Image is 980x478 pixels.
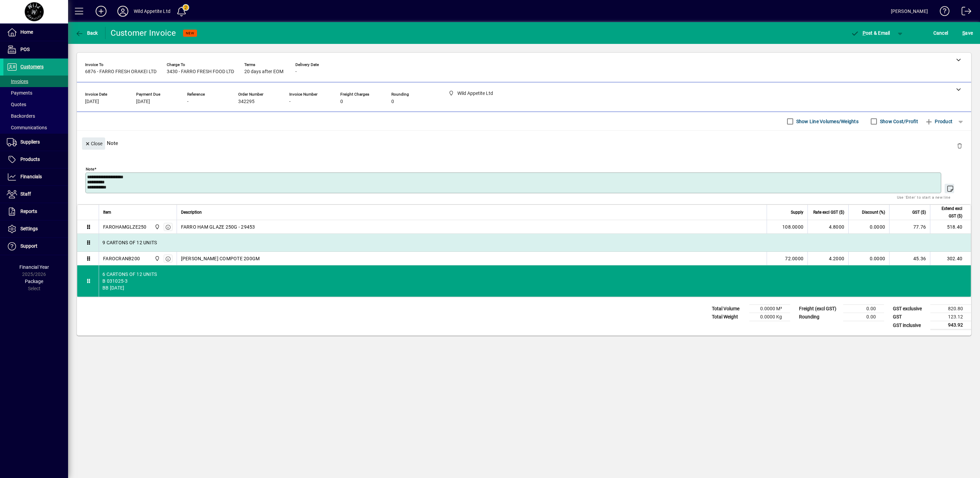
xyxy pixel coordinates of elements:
button: Close [82,137,105,150]
a: Backorders [3,110,68,122]
span: [PERSON_NAME] COMPOTE 200GM [181,255,260,262]
label: Show Cost/Profit [879,118,918,125]
a: Support [3,238,68,255]
td: 302.40 [930,252,971,265]
span: [DATE] [136,99,150,104]
div: FAROCRANB200 [103,255,140,262]
a: Logout [957,1,971,23]
td: 0.00 [843,305,884,313]
a: Financials [3,168,68,185]
span: Staff [20,191,31,197]
a: Settings [3,220,68,237]
span: Suppliers [20,139,40,145]
span: 342295 [238,99,255,104]
span: Cancel [933,28,948,38]
label: Show Line Volumes/Weights [795,118,859,125]
td: Rounding [796,313,843,321]
mat-hint: Use 'Enter' to start a new line [897,193,950,201]
td: GST [889,313,930,321]
td: 820.80 [930,305,971,313]
a: Invoices [3,76,68,87]
td: Total Volume [708,305,749,313]
span: Close [85,138,102,149]
mat-label: Note [86,167,94,171]
span: Invoices [7,79,28,84]
span: - [187,99,189,104]
app-page-header-button: Close [80,140,107,146]
div: FAROHAMGLZE250 [103,224,147,230]
span: 108.0000 [782,224,803,230]
td: 0.00 [843,313,884,321]
div: [PERSON_NAME] [891,6,928,17]
a: Payments [3,87,68,99]
span: Home [20,29,33,35]
span: 3430 - FARRO FRESH FOOD LTD [167,69,234,75]
span: Rate excl GST ($) [813,209,844,216]
td: 123.12 [930,313,971,321]
span: 20 days after EOM [244,69,283,75]
span: Customers [20,64,44,69]
span: Back [75,30,98,36]
td: Total Weight [708,313,749,321]
td: Freight (excl GST) [796,305,843,313]
span: GST ($) [912,209,926,216]
a: Reports [3,203,68,220]
div: 9 CARTONS OF 12 UNITS [99,234,971,251]
div: Customer Invoice [111,28,176,38]
span: Reports [20,209,37,214]
span: Payments [7,90,32,96]
span: Wild Appetite Ltd [153,255,161,262]
button: Product [921,115,956,128]
span: Product [925,116,952,127]
span: Wild Appetite Ltd [153,223,161,231]
app-page-header-button: Back [68,27,105,39]
span: Discount (%) [862,209,885,216]
div: 4.8000 [812,224,844,230]
span: 0 [340,99,343,104]
span: Communications [7,125,47,130]
span: POS [20,47,30,52]
span: Settings [20,226,38,231]
a: Products [3,151,68,168]
div: 4.2000 [812,255,844,262]
a: Knowledge Base [935,1,950,23]
span: - [295,69,297,75]
button: Save [961,27,975,39]
td: 0.0000 [848,252,889,265]
button: Post & Email [847,27,894,39]
span: 72.0000 [785,255,803,262]
td: 0.0000 M³ [749,305,790,313]
span: - [289,99,291,104]
button: Add [90,5,112,17]
td: GST inclusive [889,321,930,330]
span: Description [181,209,202,216]
span: Quotes [7,102,26,107]
td: 0.0000 Kg [749,313,790,321]
td: 0.0000 [848,220,889,234]
span: [DATE] [85,99,99,104]
span: Extend excl GST ($) [934,205,962,220]
span: 6876 - FARRO FRESH ORAKEI LTD [85,69,157,75]
span: Financial Year [19,264,49,270]
a: POS [3,41,68,58]
button: Profile [112,5,134,17]
div: Note [77,131,971,155]
span: FARRO HAM GLAZE 250G - 29453 [181,224,255,230]
button: Back [73,27,100,39]
a: Staff [3,186,68,203]
span: Backorders [7,113,35,119]
span: P [863,30,866,36]
span: Financials [20,174,42,179]
span: ost & Email [851,30,890,36]
div: 6 CARTONS OF 12 UNITS B 031025-3 BB [DATE] [99,265,971,297]
span: Package [25,279,43,284]
button: Cancel [932,27,950,39]
a: Quotes [3,99,68,110]
span: ave [962,28,973,38]
a: Communications [3,122,68,133]
div: Wild Appetite Ltd [134,6,170,17]
td: GST exclusive [889,305,930,313]
td: 45.36 [889,252,930,265]
span: NEW [186,31,194,35]
td: 518.40 [930,220,971,234]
